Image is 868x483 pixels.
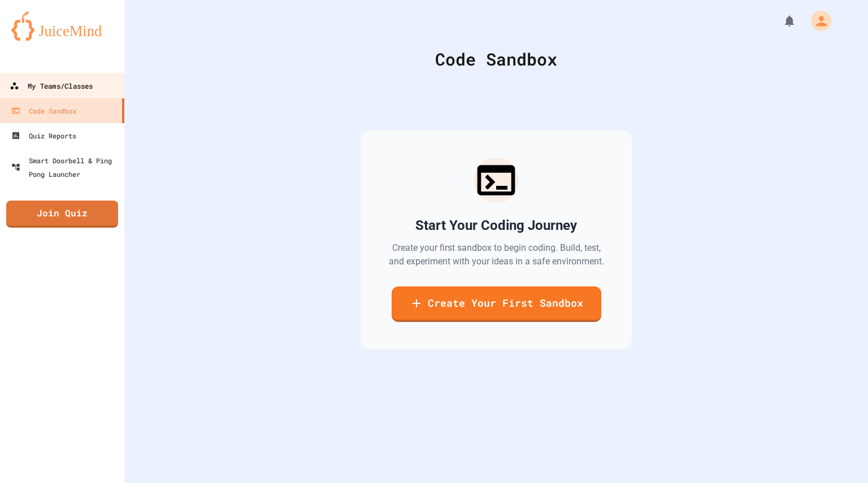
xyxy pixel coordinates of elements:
[415,216,577,234] h2: Start Your Coding Journey
[799,8,834,34] div: My Account
[11,104,76,118] div: Code Sandbox
[392,286,601,322] a: Create Your First Sandbox
[11,129,76,142] div: Quiz Reports
[11,154,120,181] div: Smart Doorbell & Ping Pong Launcher
[10,79,93,93] div: My Teams/Classes
[762,11,799,31] div: My Notifications
[11,11,113,41] img: logo-orange.svg
[6,201,118,228] a: Join Quiz
[153,46,840,72] div: Code Sandbox
[388,241,605,268] p: Create your first sandbox to begin coding. Build, test, and experiment with your ideas in a safe ...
